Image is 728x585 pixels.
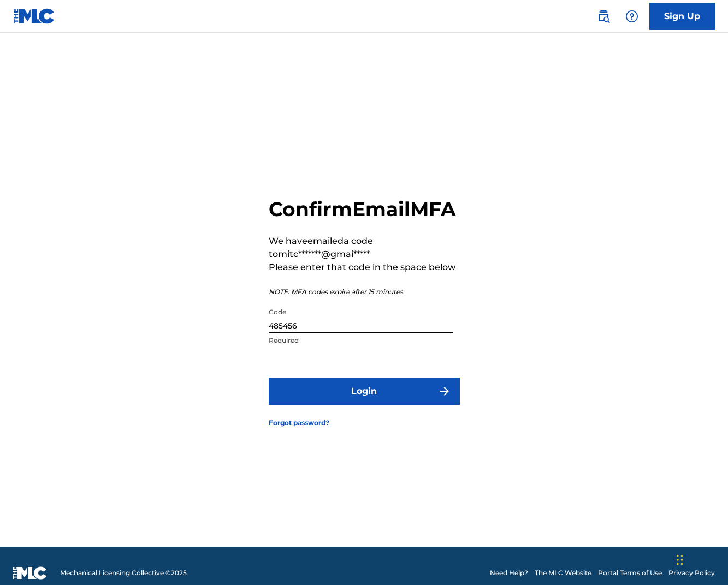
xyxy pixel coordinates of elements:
[668,568,715,578] a: Privacy Policy
[649,3,715,30] a: Sign Up
[677,544,683,576] div: Drag
[269,336,453,345] p: Required
[598,568,662,578] a: Portal Terms of Use
[13,566,47,580] img: logo
[60,568,187,578] span: Mechanical Licensing Collective © 2025
[535,568,591,578] a: The MLC Website
[438,385,451,398] img: f7272a7cc735f4ea7f67.svg
[269,378,460,405] button: Login
[269,418,329,428] a: Forgot password?
[269,261,460,274] p: Please enter that code in the space below
[269,287,460,297] p: NOTE: MFA codes expire after 15 minutes
[593,5,614,27] a: Public Search
[625,10,638,23] img: help
[13,8,55,24] img: MLC Logo
[621,5,643,27] div: Help
[673,533,728,585] iframe: Chat Widget
[490,568,528,578] a: Need Help?
[269,197,460,222] h2: Confirm Email MFA
[597,10,610,23] img: search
